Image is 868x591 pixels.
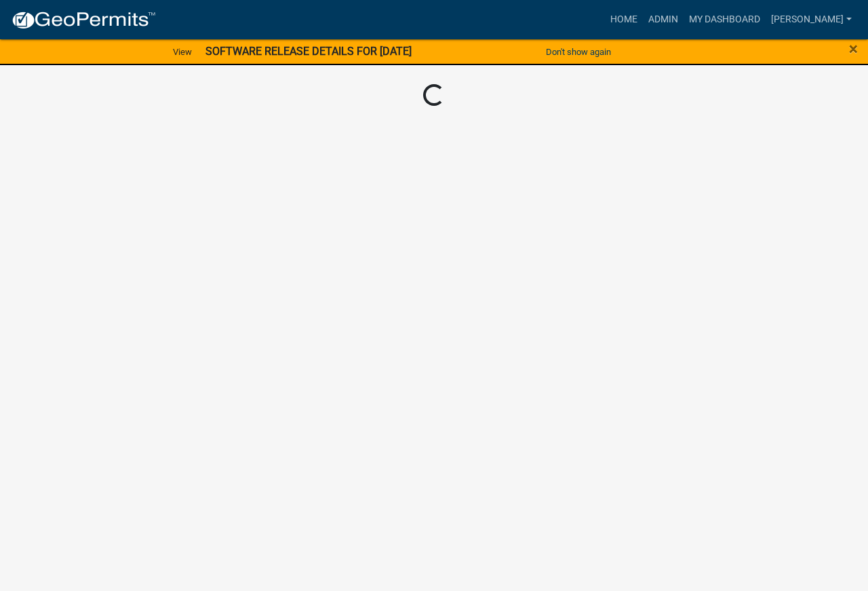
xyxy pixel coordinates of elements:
[167,41,197,63] a: View
[205,45,412,58] strong: SOFTWARE RELEASE DETAILS FOR [DATE]
[643,7,684,33] a: Admin
[849,41,858,57] button: Close
[849,39,858,58] span: ×
[766,7,857,33] a: [PERSON_NAME]
[605,7,643,33] a: Home
[684,7,766,33] a: My Dashboard
[540,41,616,63] button: Don't show again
